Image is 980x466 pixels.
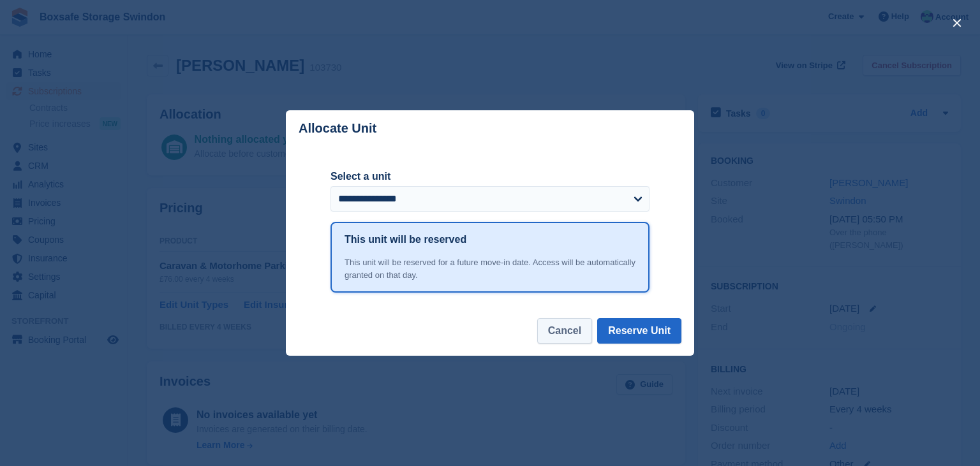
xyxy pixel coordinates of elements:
[330,169,650,184] label: Select a unit
[537,318,592,344] button: Cancel
[299,121,376,136] p: Allocate Unit
[345,256,635,281] div: This unit will be reserved for a future move-in date. Access will be automatically granted on tha...
[947,13,967,33] button: close
[597,318,681,344] button: Reserve Unit
[345,232,466,247] h1: This unit will be reserved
